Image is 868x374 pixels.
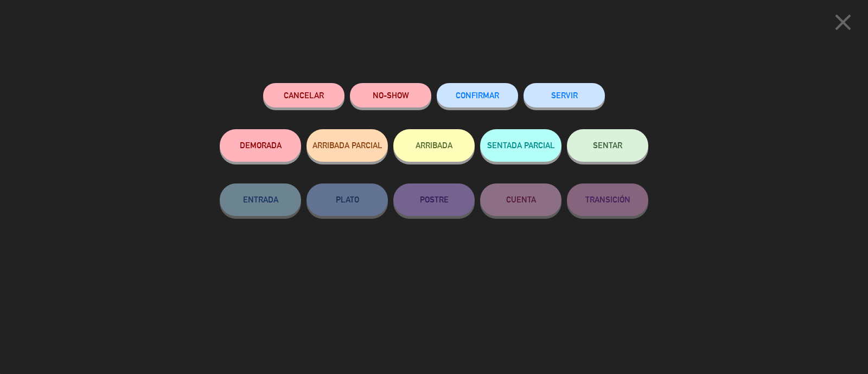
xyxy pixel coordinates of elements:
button: POSTRE [393,183,475,216]
button: SENTADA PARCIAL [480,129,561,162]
button: PLATO [307,183,388,216]
button: ARRIBADA [393,129,475,162]
button: CONFIRMAR [437,83,518,107]
span: ARRIBADA PARCIAL [312,141,382,150]
button: TRANSICIÓN [567,183,648,216]
button: Cancelar [263,83,344,107]
button: SENTAR [567,129,648,162]
button: ARRIBADA PARCIAL [307,129,388,162]
i: close [829,9,857,36]
span: SENTAR [593,141,622,150]
button: ENTRADA [220,183,301,216]
button: DEMORADA [220,129,301,162]
button: NO-SHOW [350,83,431,107]
button: close [826,8,860,40]
span: CONFIRMAR [456,91,499,100]
button: CUENTA [480,183,561,216]
button: SERVIR [524,83,605,107]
